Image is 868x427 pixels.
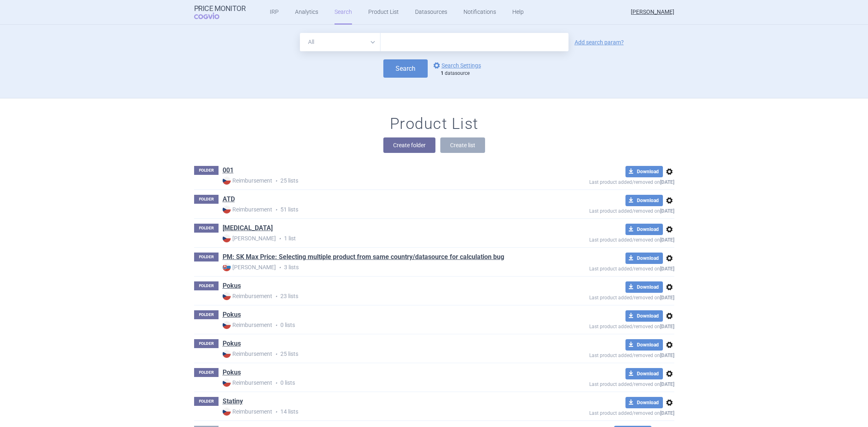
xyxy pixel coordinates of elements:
[223,224,273,234] h1: Humira
[276,264,284,272] i: •
[272,350,280,358] i: •
[272,177,280,185] i: •
[660,179,674,185] strong: [DATE]
[223,350,231,358] img: CZ
[530,408,674,416] p: Last product added/removed on
[575,39,624,45] a: Add search param?
[660,353,674,358] strong: [DATE]
[194,281,219,290] p: FOLDER
[223,397,243,406] a: Statiny
[432,61,481,70] a: Search Settings
[223,379,231,387] img: CZ
[530,177,674,185] p: Last product added/removed on
[223,321,530,329] p: 0 lists
[223,379,530,387] p: 0 lists
[223,166,234,175] a: 001
[223,224,273,233] a: [MEDICAL_DATA]
[530,235,674,243] p: Last product added/removed on
[272,292,280,301] i: •
[530,264,674,272] p: Last product added/removed on
[223,263,276,271] strong: [PERSON_NAME]
[383,59,428,78] button: Search
[276,235,284,243] i: •
[223,166,234,176] h1: 001
[194,253,219,261] p: FOLDER
[194,397,219,406] p: FOLDER
[660,266,674,272] strong: [DATE]
[223,234,276,242] strong: [PERSON_NAME]
[223,205,272,213] strong: Reimbursement
[223,234,231,242] img: CZ
[223,339,241,350] h1: Pokus
[223,292,272,300] strong: Reimbursement
[625,224,663,235] button: Download
[223,350,272,358] strong: Reimbursement
[660,381,674,387] strong: [DATE]
[194,4,246,13] strong: Price Monitor
[223,176,272,185] strong: Reimbursement
[223,368,241,377] a: Pokus
[625,281,663,293] button: Download
[223,253,504,263] h1: PM: SK Max Price: Selecting multiple product from same country/datasource for calculation bug
[625,397,663,408] button: Download
[223,234,530,243] p: 1 list
[223,321,272,329] strong: Reimbursement
[625,195,663,206] button: Download
[223,407,530,416] p: 14 lists
[530,351,674,358] p: Last product added/removed on
[441,70,485,77] div: datasource
[223,407,272,416] strong: Reimbursement
[194,13,231,19] span: COGVIO
[530,293,674,301] p: Last product added/removed on
[625,253,663,264] button: Download
[660,208,674,214] strong: [DATE]
[440,137,485,153] button: Create list
[223,339,241,348] a: Pokus
[625,339,663,351] button: Download
[194,195,219,204] p: FOLDER
[223,292,231,300] img: CZ
[194,310,219,319] p: FOLDER
[194,224,219,233] p: FOLDER
[194,166,219,175] p: FOLDER
[383,137,435,153] button: Create folder
[272,321,280,329] i: •
[223,350,530,358] p: 25 lists
[272,206,280,214] i: •
[660,295,674,301] strong: [DATE]
[223,205,231,213] img: CZ
[223,310,241,321] h1: Pokus
[223,321,231,329] img: CZ
[272,379,280,387] i: •
[194,4,246,20] a: Price MonitorCOGVIO
[390,115,479,133] h1: Product List
[625,368,663,379] button: Download
[441,70,444,76] strong: 1
[223,205,530,214] p: 51 lists
[223,263,231,271] img: SK
[660,324,674,329] strong: [DATE]
[223,292,530,301] p: 23 lists
[660,237,674,243] strong: [DATE]
[194,339,219,348] p: FOLDER
[223,195,235,205] h1: ATD
[530,322,674,329] p: Last product added/removed on
[625,310,663,322] button: Download
[223,176,530,185] p: 25 lists
[194,368,219,377] p: FOLDER
[223,195,235,204] a: ATD
[660,410,674,416] strong: [DATE]
[625,166,663,177] button: Download
[272,408,280,416] i: •
[223,281,241,292] h1: Pokus
[223,253,504,261] a: PM: SK Max Price: Selecting multiple product from same country/datasource for calculation bug
[223,310,241,319] a: Pokus
[223,368,241,379] h1: Pokus
[223,397,243,407] h1: Statiny
[223,263,530,272] p: 3 lists
[223,379,272,387] strong: Reimbursement
[530,379,674,387] p: Last product added/removed on
[530,206,674,214] p: Last product added/removed on
[223,407,231,416] img: CZ
[223,176,231,185] img: CZ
